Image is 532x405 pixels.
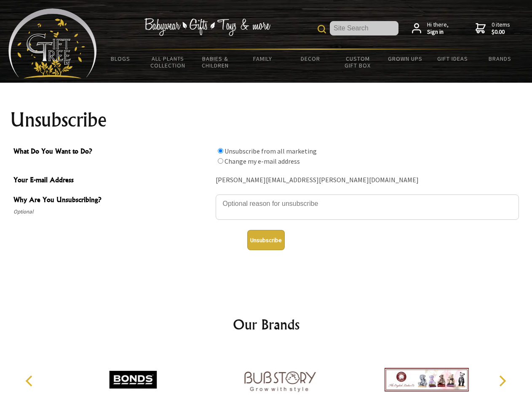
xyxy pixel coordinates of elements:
span: What Do You Want to Do? [13,146,211,158]
span: 0 items [492,21,510,36]
span: Why Are You Unsubscribing? [13,194,211,207]
a: Brands [476,50,524,67]
span: Your E-mail Address [13,175,211,187]
img: Babyware - Gifts - Toys and more... [8,8,97,78]
textarea: Why Are You Unsubscribing? [216,194,519,220]
a: Hi there,Sign in [412,21,449,36]
input: Site Search [330,21,398,35]
strong: Sign in [427,28,449,36]
button: Previous [21,372,40,390]
img: product search [318,25,326,33]
label: Unsubscribe from all marketing [225,147,317,155]
a: Babies & Children [192,50,239,74]
button: Next [493,372,511,390]
span: Hi there, [427,21,449,36]
a: Grown Ups [381,50,429,67]
span: Optional [13,207,211,217]
img: Babywear - Gifts - Toys & more [144,18,270,36]
h1: Unsubscribe [10,110,522,130]
a: 0 items$0.00 [476,21,510,36]
a: Family [239,50,287,67]
h2: Our Brands [17,314,516,335]
a: Gift Ideas [429,50,476,67]
input: What Do You Want to Do? [218,158,223,164]
strong: $0.00 [492,28,510,36]
a: BLOGS [97,50,144,67]
button: Unsubscribe [247,230,285,250]
label: Change my e-mail address [225,157,300,165]
a: Custom Gift Box [334,50,382,74]
a: Decor [286,50,334,67]
div: [PERSON_NAME][EMAIL_ADDRESS][PERSON_NAME][DOMAIN_NAME] [216,174,519,187]
a: All Plants Collection [144,50,192,74]
input: What Do You Want to Do? [218,148,223,154]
